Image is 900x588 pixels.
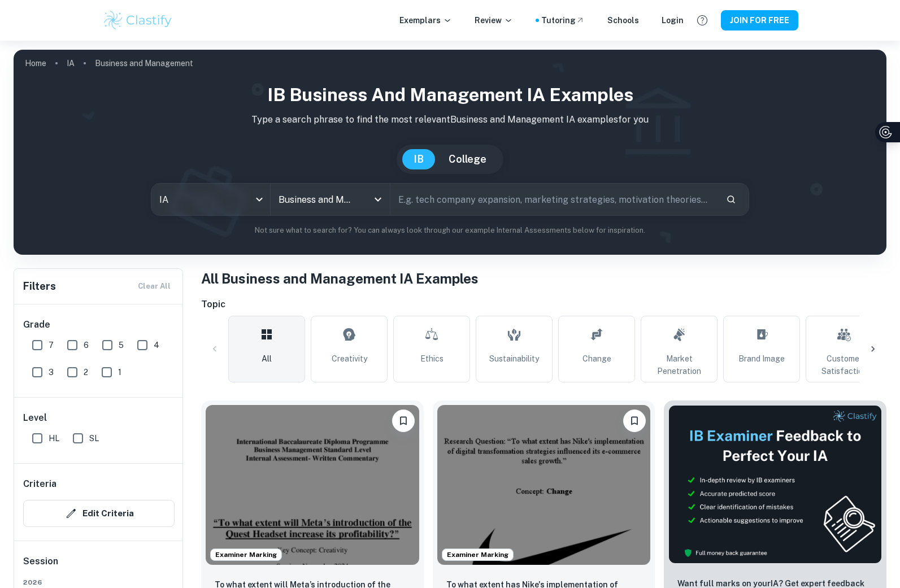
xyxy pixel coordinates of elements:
[582,352,611,365] span: Change
[23,500,175,527] button: Edit Criteria
[475,14,513,27] p: Review
[662,14,684,27] a: Login
[49,432,59,445] span: HL
[119,339,124,351] span: 5
[437,405,651,565] img: Business and Management IA example thumbnail: To what extent has Nike's implementation
[811,352,877,377] span: Customer Satisfaction
[201,298,886,311] h6: Topic
[437,149,498,169] button: College
[23,477,56,491] h6: Criteria
[420,352,444,365] span: Ethics
[668,405,882,564] img: Thumbnail
[23,555,175,577] h6: Session
[23,411,175,425] h6: Level
[262,352,272,365] span: All
[49,366,54,378] span: 3
[442,550,513,560] span: Examiner Marking
[95,57,193,69] p: Business and Management
[14,50,886,255] img: profile cover
[23,225,877,236] p: Not sure what to search for? You can always look through our example Internal Assessments below f...
[151,184,270,215] div: IA
[721,190,741,209] button: Search
[489,352,539,365] span: Sustainability
[201,268,886,289] h1: All Business and Management IA Examples
[67,55,75,71] a: IA
[390,184,717,215] input: E.g. tech company expansion, marketing strategies, motivation theories...
[646,352,712,377] span: Market Penetration
[211,550,281,560] span: Examiner Marking
[392,410,415,432] button: Please log in to bookmark exemplars
[738,352,785,365] span: Brand Image
[332,352,367,365] span: Creativity
[84,339,89,351] span: 6
[23,278,56,294] h6: Filters
[402,149,435,169] button: IB
[102,9,174,32] img: Clastify logo
[23,577,175,587] span: 2026
[623,410,646,432] button: Please log in to bookmark exemplars
[25,55,46,71] a: Home
[399,14,452,27] p: Exemplars
[23,318,175,332] h6: Grade
[118,366,121,378] span: 1
[607,14,639,27] a: Schools
[721,10,798,31] button: JOIN FOR FREE
[23,81,877,108] h1: IB Business and Management IA examples
[541,14,585,27] a: Tutoring
[206,405,419,565] img: Business and Management IA example thumbnail: To what extent will Meta’s introduction
[370,191,386,207] button: Open
[154,339,159,351] span: 4
[23,113,877,127] p: Type a search phrase to find the most relevant Business and Management IA examples for you
[693,11,712,30] button: Help and Feedback
[84,366,88,378] span: 2
[89,432,99,445] span: SL
[49,339,54,351] span: 7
